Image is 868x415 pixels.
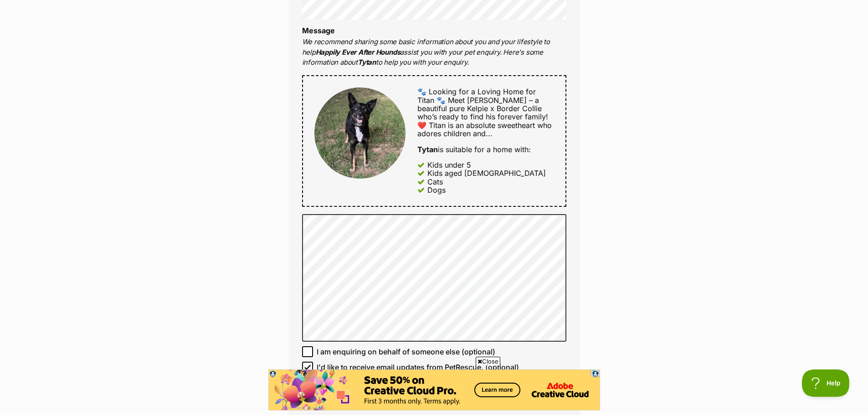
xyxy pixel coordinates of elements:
[427,161,471,169] div: Kids under 5
[317,362,519,373] span: I'd like to receive email updates from PetRescue. (optional)
[302,37,566,68] p: We recommend sharing some basic information about you and your lifestyle to help assist you with ...
[358,58,376,67] strong: Tytan
[302,26,335,35] label: Message
[417,87,536,104] span: 🐾 Looking for a Loving Home for Titan 🐾
[316,48,401,56] strong: Happily Ever After Hounds
[314,87,406,179] img: Tytan
[417,145,554,154] div: is suitable for a home with:
[417,121,552,138] span: Titan is an absolute sweetheart who adores children and...
[427,169,546,177] div: Kids aged [DEMOGRAPHIC_DATA]
[268,369,600,410] iframe: Advertisement
[427,178,443,186] div: Cats
[417,145,438,154] strong: Tytan
[417,96,548,130] span: Meet [PERSON_NAME] – a beautiful pure Kelpie x Border Collie who’s ready to find his forever fami...
[802,369,850,397] iframe: Help Scout Beacon - Open
[317,346,495,357] span: I am enquiring on behalf of someone else (optional)
[427,186,446,194] div: Dogs
[476,357,500,366] span: Close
